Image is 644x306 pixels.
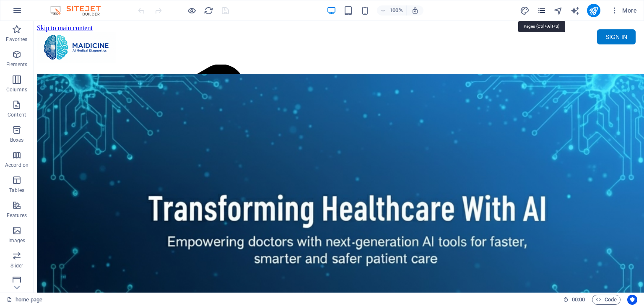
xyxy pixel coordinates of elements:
[6,36,27,43] p: Favorites
[578,296,579,303] span: :
[537,5,547,16] button: pages
[390,5,403,16] h6: 100%
[411,7,419,14] i: On resize automatically adjust zoom level to fit chosen device.
[572,295,585,305] span: 00 00
[10,137,24,143] p: Boxes
[5,162,29,169] p: Accordion
[627,295,637,305] button: Usercentrics
[520,6,530,16] i: Design (Ctrl+Alt+Y)
[587,4,600,17] button: publish
[10,262,23,269] p: Slider
[204,6,213,16] i: Reload page
[7,212,27,219] p: Features
[570,6,580,16] i: AI Writer
[596,295,617,305] span: Code
[8,112,26,118] p: Content
[187,5,197,16] button: Click here to leave preview mode and continue editing
[8,237,26,244] p: Images
[589,6,598,16] i: Publish
[6,86,27,93] p: Columns
[520,5,530,16] button: design
[48,5,111,16] img: Editor Logo
[553,6,563,16] i: Navigator
[9,187,24,194] p: Tables
[203,5,213,16] button: reload
[610,6,637,15] span: More
[6,61,28,68] p: Elements
[3,3,59,10] a: Skip to main content
[592,295,621,305] button: Code
[7,295,42,305] a: Click to cancel selection. Double-click to open Pages
[563,295,585,305] h6: Session time
[607,4,640,17] button: More
[570,5,580,16] button: text_generator
[553,5,563,16] button: navigator
[377,5,407,16] button: 100%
